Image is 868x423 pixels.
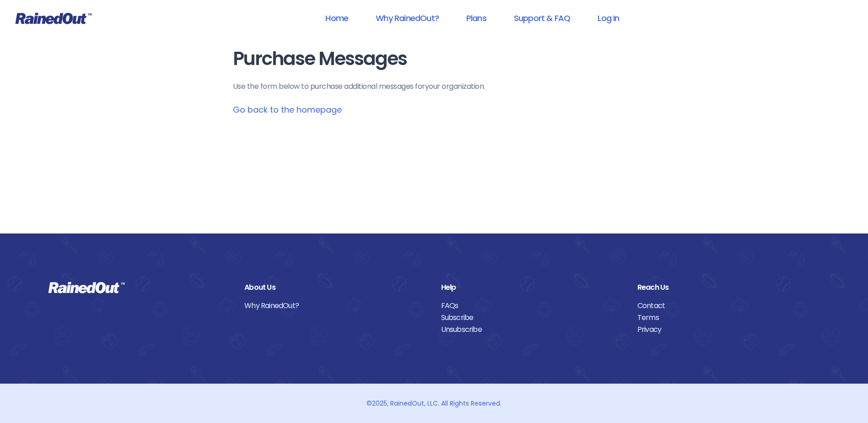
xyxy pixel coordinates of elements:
[233,81,636,92] p: Use the form below to purchase additional messages for your organization .
[637,312,820,324] a: Terms
[441,324,624,336] a: Unsubscribe
[244,300,427,312] a: Why RainedOut?
[233,104,342,115] a: Go back to the homepage
[244,282,427,293] div: About Us
[454,8,498,28] a: Plans
[637,300,820,312] a: Contact
[502,8,582,28] a: Support & FAQ
[233,49,636,69] h1: Purchase Messages
[441,282,624,293] div: Help
[364,8,451,28] a: Why RainedOut?
[441,312,624,324] a: Subscribe
[637,282,820,293] div: Reach Us
[586,8,631,28] a: Log In
[637,324,820,336] a: Privacy
[441,300,624,312] a: FAQs
[313,8,360,28] a: Home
